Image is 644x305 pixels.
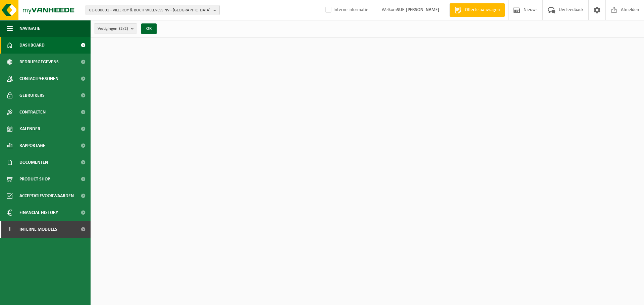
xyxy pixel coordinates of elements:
span: Financial History [19,204,58,221]
span: Vestigingen [98,24,128,34]
span: Interne modules [19,221,57,238]
span: Rapportage [19,137,45,154]
span: Contactpersonen [19,70,58,87]
span: Offerte aanvragen [463,7,501,13]
strong: SUE-[PERSON_NAME] [397,7,439,12]
button: 01-000001 - VILLEROY & BOCH WELLNESS NV - [GEOGRAPHIC_DATA] [86,5,220,15]
span: Documenten [19,154,48,171]
button: Vestigingen(2/2) [94,23,137,33]
count: (2/2) [119,26,128,31]
button: OK [141,23,157,34]
span: Navigatie [19,20,40,37]
label: Interne informatie [324,5,368,15]
span: Contracten [19,104,46,121]
span: Bedrijfsgegevens [19,54,59,70]
span: Acceptatievoorwaarden [19,187,74,204]
span: Gebruikers [19,87,45,104]
span: Product Shop [19,171,50,187]
span: Dashboard [19,37,45,54]
a: Offerte aanvragen [449,3,505,17]
span: I [7,221,13,238]
span: 01-000001 - VILLEROY & BOCH WELLNESS NV - [GEOGRAPHIC_DATA] [89,5,211,15]
span: Kalender [19,121,40,137]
